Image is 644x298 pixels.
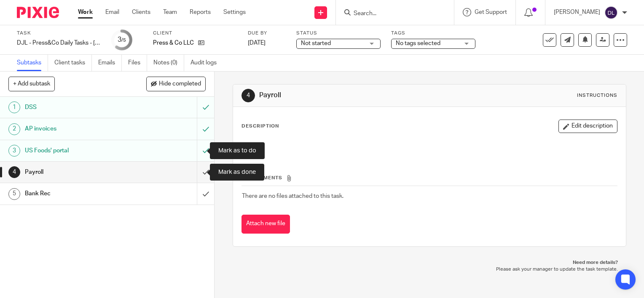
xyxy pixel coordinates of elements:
h1: Bank Rec [25,187,134,200]
a: Client tasks [54,55,92,71]
h1: US Foods' portal [25,144,134,157]
div: 3 [8,145,20,157]
div: 1 [8,101,20,113]
div: DJL - Press&amp;Co Daily Tasks - Tuesday [17,39,101,47]
span: Not started [301,40,331,46]
img: Pixie [17,7,59,18]
a: Notes (0) [153,55,184,71]
p: Description [241,123,279,130]
div: Instructions [577,92,617,99]
h1: AP invoices [25,122,134,135]
a: Team [163,8,177,16]
div: 4 [241,89,255,102]
p: [PERSON_NAME] [554,8,600,16]
button: + Add subtask [8,77,55,91]
label: Task [17,30,101,37]
a: Subtasks [17,55,48,71]
span: Attachments [242,176,282,180]
span: No tags selected [396,40,440,46]
a: Files [128,55,147,71]
span: [DATE] [248,40,266,46]
label: Status [296,30,381,37]
img: svg%3E [604,6,618,19]
span: There are no files attached to this task. [242,193,343,199]
p: Need more details? [241,259,618,266]
a: Clients [132,8,150,16]
a: Audit logs [191,55,223,71]
small: /5 [121,38,126,43]
span: Get Support [475,9,507,15]
label: Client [153,30,237,37]
button: Edit description [558,120,617,133]
h1: Payroll [259,91,447,100]
a: Reports [190,8,211,16]
a: Emails [98,55,122,71]
div: DJL - Press&Co Daily Tasks - [DATE] [17,39,101,47]
span: Hide completed [159,81,201,88]
label: Tags [391,30,475,37]
button: Hide completed [146,77,206,91]
button: Attach new file [241,215,290,234]
a: Email [105,8,119,16]
div: 2 [8,123,20,135]
p: Please ask your manager to update the task template. [241,266,618,273]
h1: DSS [25,101,134,114]
label: Due by [248,30,286,37]
a: Work [78,8,93,16]
input: Search [353,10,429,18]
p: Press & Co LLC [153,39,194,47]
a: Settings [223,8,246,16]
div: 4 [8,166,20,178]
h1: Payroll [25,166,134,178]
div: 5 [8,188,20,200]
div: 3 [118,35,126,45]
